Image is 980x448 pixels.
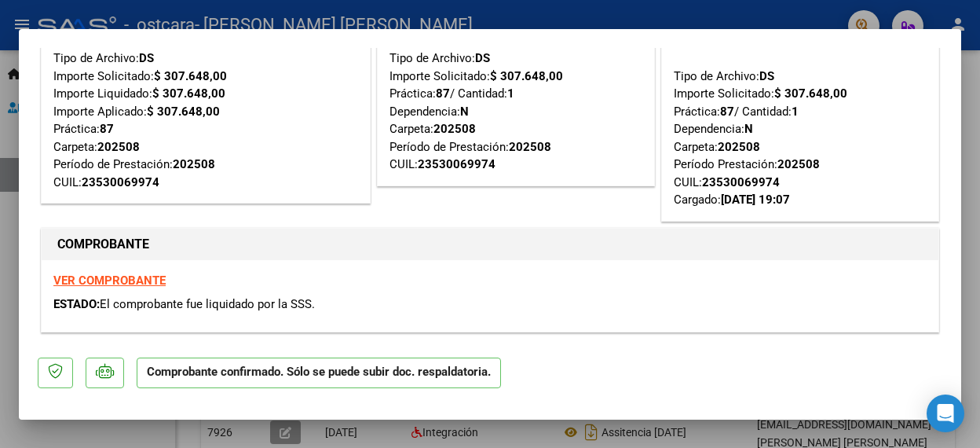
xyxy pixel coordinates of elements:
strong: $ 307.648,00 [147,105,220,119]
span: ESTADO: [53,297,100,311]
strong: 87 [100,122,114,136]
strong: 87 [436,86,450,101]
div: 23530069974 [702,174,780,192]
strong: $ 307.648,00 [152,86,225,101]
strong: $ 307.648,00 [774,86,847,101]
strong: DS [139,51,154,65]
div: 23530069974 [82,174,159,192]
div: Tipo de Archivo: Importe Solicitado: Práctica: / Cantidad: Dependencia: Carpeta: Período Prestaci... [674,50,927,209]
strong: $ 307.648,00 [490,69,563,83]
div: Tipo de Archivo: Importe Solicitado: Práctica: / Cantidad: Dependencia: Carpeta: Período de Prest... [389,50,643,174]
strong: 202508 [777,157,820,171]
strong: DS [759,69,774,83]
strong: 202508 [433,122,476,136]
strong: [DATE] 19:07 [721,193,790,207]
div: Open Intercom Messenger [927,395,964,432]
strong: DS [475,51,490,65]
span: El comprobante fue liquidado por la SSS. [100,297,315,311]
strong: $ 307.648,00 [154,69,227,83]
strong: 1 [792,105,799,119]
div: Tipo de Archivo: Importe Solicitado: Importe Liquidado: Importe Aplicado: Práctica: Carpeta: Perí... [53,50,358,191]
strong: 202508 [718,140,760,154]
strong: 202508 [509,140,551,154]
strong: N [744,122,753,136]
p: Comprobante confirmado. Sólo se puede subir doc. respaldatoria. [137,358,501,388]
strong: 87 [720,105,734,119]
a: VER COMPROBANTE [53,274,166,288]
strong: 1 [507,86,514,101]
strong: N [460,105,469,119]
strong: COMPROBANTE [57,237,149,252]
strong: 202508 [97,140,140,154]
strong: 202508 [173,157,215,171]
div: 23530069974 [418,156,495,174]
